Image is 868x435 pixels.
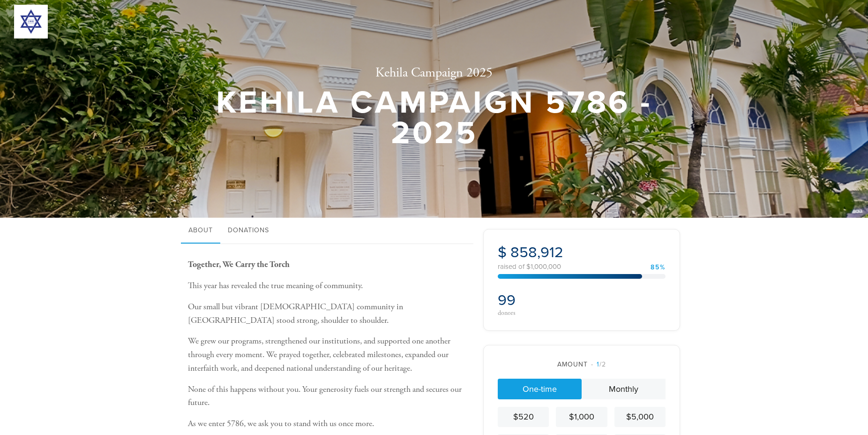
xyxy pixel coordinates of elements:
[498,291,579,309] h2: 99
[498,379,582,399] a: One-time
[181,218,220,244] a: About
[618,411,662,423] div: $5,000
[220,218,277,244] a: Donations
[188,335,469,375] p: We grew our programs, strengthened our institutions, and supported one another through every mome...
[498,244,507,261] span: $
[614,407,666,427] a: $5,000
[498,359,666,369] div: Amount
[188,417,469,431] p: As we enter 5786, we ask you to stand with us once more.
[651,264,666,271] div: 85%
[214,88,654,148] h1: Kehila Campaign 5786 - 2025
[582,379,666,399] a: Monthly
[188,259,290,270] b: Together, We Carry the Torch
[556,407,607,427] a: $1,000
[560,411,603,423] div: $1,000
[591,360,606,368] span: /2
[214,65,654,81] h2: Kehila Campaign 2025
[498,407,549,427] a: $520
[498,310,579,316] div: donors
[188,300,469,328] p: Our small but vibrant [DEMOGRAPHIC_DATA] community in [GEOGRAPHIC_DATA] stood strong, shoulder to...
[188,279,469,293] p: This year has revealed the true meaning of community.
[501,411,545,423] div: $520
[14,5,48,38] img: 300x300_JWB%20logo.png
[510,244,563,261] span: 858,912
[188,383,469,410] p: None of this happens without you. Your generosity fuels our strength and secures our future.
[597,360,599,368] span: 1
[498,263,666,270] div: raised of $1,000,000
